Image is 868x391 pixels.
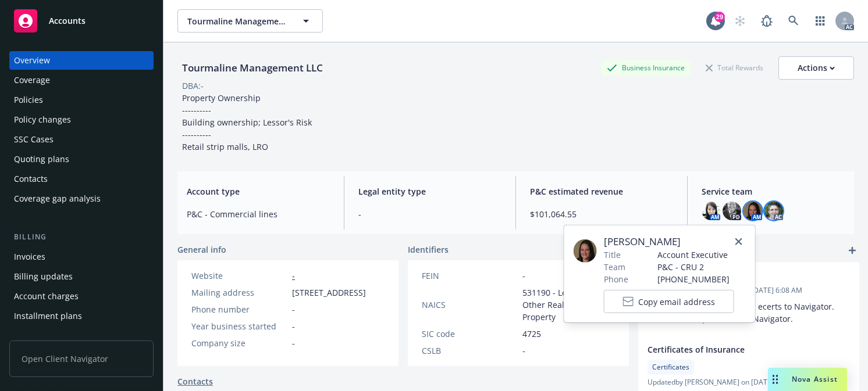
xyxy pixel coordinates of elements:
[191,320,287,332] div: Year business started
[14,150,69,168] div: Quoting plans
[604,235,734,249] span: [PERSON_NAME]
[191,286,287,299] div: Mailing address
[9,189,154,208] a: Coverage gap analysis
[657,249,734,261] span: Account Executive
[292,337,295,349] span: -
[14,189,101,208] div: Coverage gap analysis
[648,377,850,388] span: Updated by [PERSON_NAME] on [DATE] 4:52 PM
[9,267,154,286] a: Billing updates
[522,345,525,357] span: -
[702,202,720,220] img: photo
[14,307,82,325] div: Installment plans
[14,71,50,89] div: Coverage
[49,16,86,26] span: Accounts
[9,110,154,129] a: Policy changes
[187,208,330,220] span: P&C - Commercial lines
[700,60,769,75] div: Total Rewards
[845,243,859,257] a: add
[422,299,518,311] div: NAICS
[574,239,597,263] img: employee photo
[755,9,778,33] a: Report a Bug
[657,261,734,273] span: P&C - CRU 2
[604,290,734,313] button: Copy email address
[408,243,449,256] span: Identifiers
[9,247,154,266] a: Invoices
[522,270,525,282] span: -
[702,185,845,198] span: Service team
[728,9,752,33] a: Start snowing
[638,295,715,307] span: Copy email address
[14,287,79,306] div: Account charges
[9,340,154,377] span: Open Client Navigator
[652,362,689,372] span: Certificates
[9,51,154,70] a: Overview
[530,185,673,198] span: P&C estimated revenue
[9,287,154,306] a: Account charges
[14,110,71,129] div: Policy changes
[422,270,518,282] div: FEIN
[292,286,366,299] span: [STREET_ADDRESS]
[648,343,820,356] span: Certificates of Insurance
[732,235,746,249] a: close
[604,249,621,261] span: Title
[657,273,734,285] span: [PHONE_NUMBER]
[9,231,154,243] div: Billing
[604,273,628,285] span: Phone
[792,374,838,384] span: Nova Assist
[14,51,50,70] div: Overview
[723,202,741,220] img: photo
[422,345,518,357] div: CSLB
[9,91,154,109] a: Policies
[9,307,154,325] a: Installment plans
[768,368,847,391] button: Nova Assist
[182,80,204,92] div: DBA: -
[9,71,154,89] a: Coverage
[191,303,287,315] div: Phone number
[9,170,154,188] a: Contacts
[778,56,854,80] button: Actions
[604,261,625,273] span: Team
[177,9,323,33] button: Tourmaline Management LLC
[187,185,330,198] span: Account type
[798,57,835,79] div: Actions
[14,267,73,286] div: Billing updates
[177,243,226,256] span: General info
[177,60,328,76] div: Tourmaline Management LLC
[809,9,832,33] a: Switch app
[764,202,783,220] img: photo
[182,92,312,152] span: Property Ownership ---------- Building ownership; Lessor's Risk ---------- Retail strip malls, LRO
[522,328,541,340] span: 4725
[187,15,288,27] span: Tourmaline Management LLC
[191,337,287,349] div: Company size
[292,320,295,332] span: -
[9,150,154,168] a: Quoting plans
[9,5,154,37] a: Accounts
[191,270,287,282] div: Website
[530,208,673,220] span: $101,064.55
[14,170,48,188] div: Contacts
[358,185,501,198] span: Legal entity type
[422,328,518,340] div: SIC code
[14,130,54,149] div: SSC Cases
[14,247,45,266] div: Invoices
[522,286,615,323] span: 531190 - Lessors of Other Real Estate Property
[714,12,725,22] div: 29
[744,202,762,220] img: photo
[177,375,213,388] a: Contacts
[9,130,154,149] a: SSC Cases
[768,368,782,391] div: Drag to move
[292,270,295,281] a: -
[601,60,691,75] div: Business Insurance
[292,303,295,315] span: -
[14,91,43,109] div: Policies
[358,208,501,220] span: -
[782,9,805,33] a: Search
